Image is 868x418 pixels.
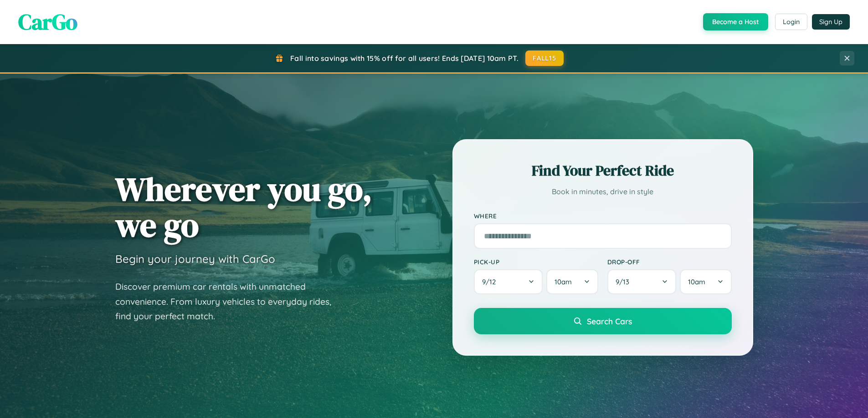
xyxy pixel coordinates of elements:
[703,13,768,30] button: Become a Host
[607,258,732,266] label: Drop-off
[812,14,850,30] button: Sign Up
[115,279,343,324] p: Discover premium car rentals with unmatched convenience. From luxury vehicles to everyday rides, ...
[290,54,519,63] span: Fall into savings with 15% off for all users! Ends [DATE] 10am PT.
[115,252,275,266] h3: Begin your journey with CarGo
[474,161,732,181] h2: Find Your Perfect Ride
[616,277,634,286] span: 9 / 13
[18,7,77,37] span: CarGo
[546,269,598,294] button: 10am
[525,50,564,66] button: FALL15
[688,277,705,286] span: 10am
[607,269,677,294] button: 9/13
[775,14,807,30] button: Login
[474,308,732,334] button: Search Cars
[482,277,500,286] span: 9 / 12
[474,212,732,220] label: Where
[587,316,632,326] span: Search Cars
[474,185,732,198] p: Book in minutes, drive in style
[555,277,572,286] span: 10am
[474,269,543,294] button: 9/12
[474,258,598,266] label: Pick-up
[680,269,731,294] button: 10am
[115,171,372,243] h1: Wherever you go, we go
